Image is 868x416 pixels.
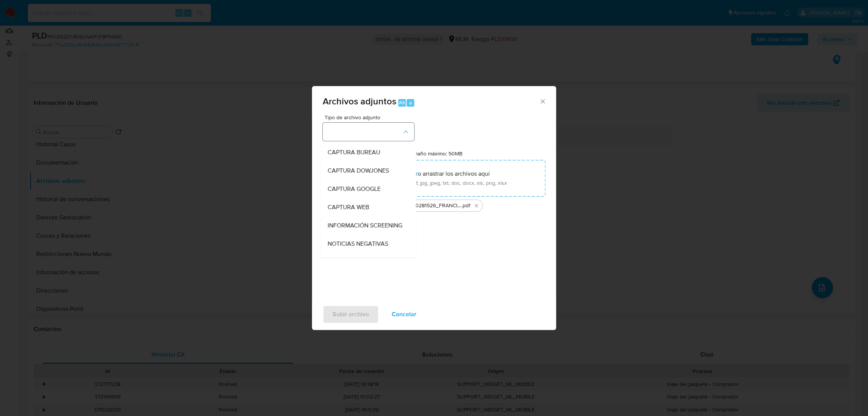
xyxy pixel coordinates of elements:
[539,98,546,104] button: Cerrar
[392,306,416,323] span: Cancelar
[323,94,396,108] span: Archivos adjuntos
[409,202,461,210] span: 240281526_FRANCISCO [PERSON_NAME] VARGAS_SEP2025
[327,167,389,174] span: CAPTURA DOWJONES
[323,197,545,212] ul: Archivos seleccionados
[409,99,411,106] span: a
[408,150,463,157] label: Tamaño máximo: 50MB
[327,222,402,229] span: INFORMACIÓN SCREENING
[327,203,369,211] span: CAPTURA WEB
[327,185,380,193] span: CAPTURA GOOGLE
[472,201,481,210] button: Eliminar 240281526_FRANCISCO QUIROZ VARGAS_SEP2025.pdf
[399,99,405,106] span: Alt
[327,149,380,156] span: CAPTURA BUREAU
[327,240,388,248] span: NOTICIAS NEGATIVAS
[461,202,470,210] span: .pdf
[325,115,416,120] span: Tipo de archivo adjunto
[382,305,426,323] button: Cancelar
